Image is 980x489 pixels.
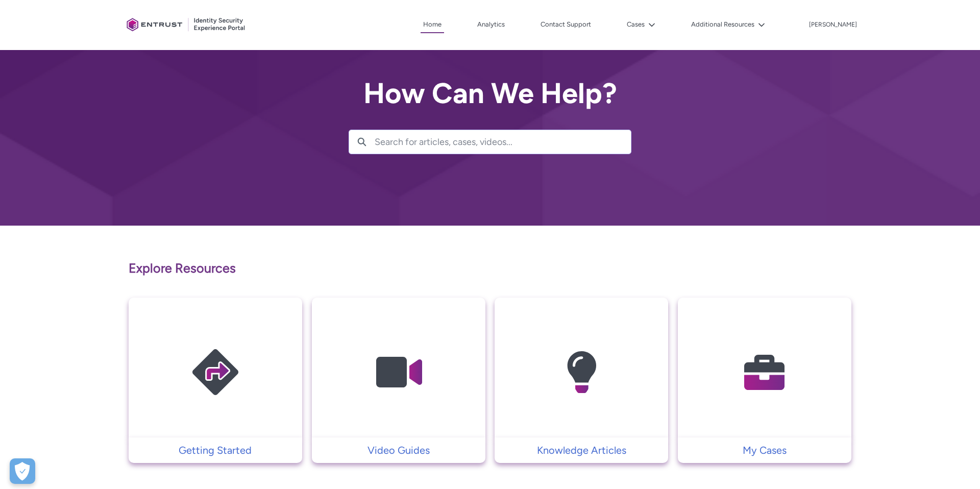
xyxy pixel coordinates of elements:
a: Getting Started [129,443,302,458]
a: Contact Support [538,17,594,32]
div: Cookie Preferences [10,458,35,484]
p: [PERSON_NAME] [809,21,857,29]
button: Additional Resources [689,17,768,32]
button: Search [349,130,375,154]
p: Knowledge Articles [500,443,663,458]
p: Getting Started [134,443,297,458]
img: Getting Started [167,317,264,427]
img: My Cases [716,317,813,427]
a: Analytics, opens in new tab [475,17,507,32]
button: Cases [624,17,658,32]
button: User Profile f.hoenig [808,19,857,29]
a: Home [421,17,444,33]
a: Knowledge Articles [495,443,668,458]
a: My Cases [678,443,851,458]
input: Search for articles, cases, videos... [375,130,631,154]
p: My Cases [683,443,846,458]
img: Knowledge Articles [533,317,630,427]
img: Video Guides [350,317,447,427]
p: Video Guides [317,443,480,458]
button: Open Preferences [10,458,35,484]
a: Video Guides [312,443,485,458]
p: Explore Resources [129,259,851,278]
h2: How Can We Help? [349,78,631,109]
